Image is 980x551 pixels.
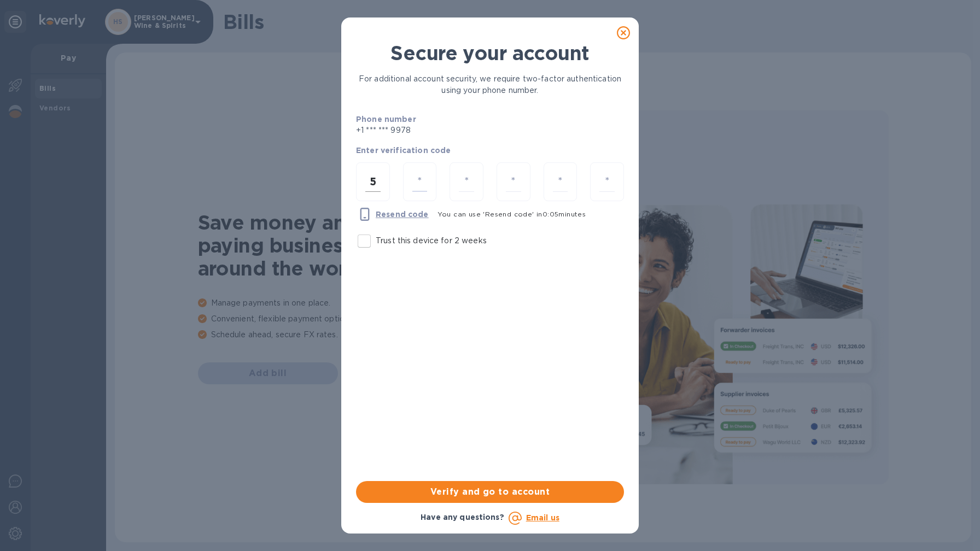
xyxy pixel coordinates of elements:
[376,210,429,219] u: Resend code
[356,145,624,156] p: Enter verification code
[356,73,624,96] p: For additional account security, we require two-factor authentication using your phone number.
[356,42,624,65] h1: Secure your account
[356,115,416,124] b: Phone number
[437,210,586,218] span: You can use 'Resend code' in 0 : 05 minutes
[376,235,487,247] p: Trust this device for 2 weeks
[421,513,504,521] b: Have any questions?
[356,481,624,503] button: Verify and go to account
[526,513,559,522] a: Email us
[365,485,615,499] span: Verify and go to account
